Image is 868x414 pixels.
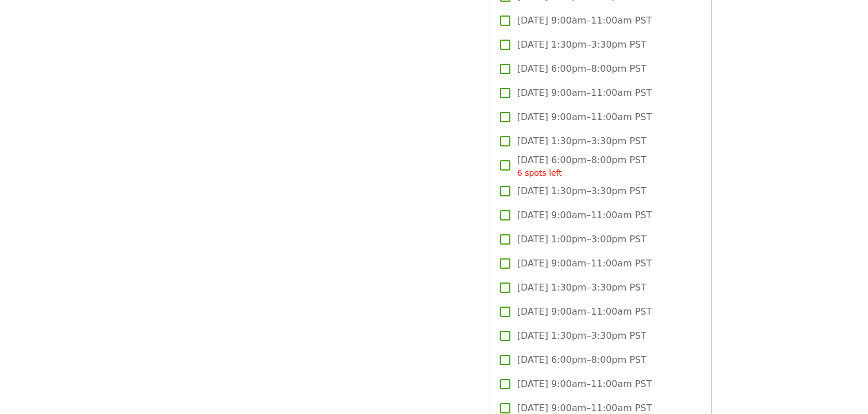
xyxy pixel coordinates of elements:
[517,305,652,319] span: [DATE] 9:00am–11:00am PST
[517,153,646,179] span: [DATE] 6:00pm–8:00pm PST
[517,353,646,367] span: [DATE] 6:00pm–8:00pm PST
[517,134,646,148] span: [DATE] 1:30pm–3:30pm PST
[517,257,652,270] span: [DATE] 9:00am–11:00am PST
[517,329,646,343] span: [DATE] 1:30pm–3:30pm PST
[517,281,646,295] span: [DATE] 1:30pm–3:30pm PST
[517,62,646,76] span: [DATE] 6:00pm–8:00pm PST
[517,86,652,100] span: [DATE] 9:00am–11:00am PST
[517,233,646,246] span: [DATE] 1:00pm–3:00pm PST
[517,168,562,177] span: 6 spots left
[517,208,652,222] span: [DATE] 9:00am–11:00am PST
[517,377,652,391] span: [DATE] 9:00am–11:00am PST
[517,14,652,28] span: [DATE] 9:00am–11:00am PST
[517,38,646,52] span: [DATE] 1:30pm–3:30pm PST
[517,184,646,198] span: [DATE] 1:30pm–3:30pm PST
[517,110,652,124] span: [DATE] 9:00am–11:00am PST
